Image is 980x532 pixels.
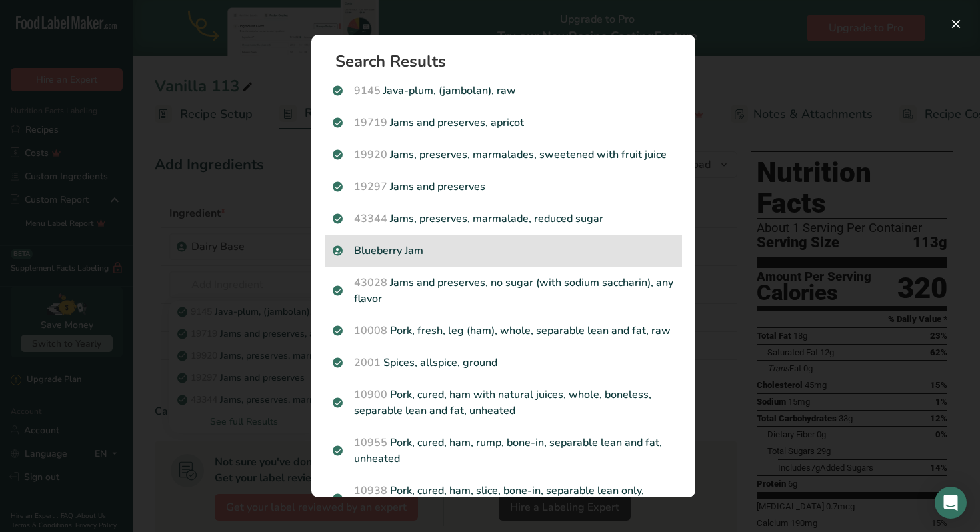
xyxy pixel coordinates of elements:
p: Blueberry Jam [333,243,674,259]
span: 9145 [354,83,381,98]
span: 19920 [354,147,387,162]
div: Open Intercom Messenger [935,487,967,519]
p: Pork, cured, ham, slice, bone-in, separable lean only, unheated [333,483,674,515]
span: 19297 [354,179,387,194]
span: 2001 [354,355,381,370]
p: Pork, cured, ham with natural juices, whole, boneless, separable lean and fat, unheated [333,387,674,419]
span: 10938 [354,483,387,498]
span: 43028 [354,275,387,290]
p: Pork, fresh, leg (ham), whole, separable lean and fat, raw [333,323,674,339]
p: Spices, allspice, ground [333,355,674,371]
p: Jams, preserves, marmalade, reduced sugar [333,211,674,227]
p: Jams, preserves, marmalades, sweetened with fruit juice [333,147,674,163]
h1: Search Results [335,53,682,69]
p: Java-plum, (jambolan), raw [333,83,674,99]
p: Jams and preserves, no sugar (with sodium saccharin), any flavor [333,275,674,307]
span: 19719 [354,115,387,130]
span: 10900 [354,387,387,402]
span: 10955 [354,435,387,450]
span: 43344 [354,211,387,226]
p: Jams and preserves, apricot [333,115,674,131]
p: Pork, cured, ham, rump, bone-in, separable lean and fat, unheated [333,435,674,467]
p: Jams and preserves [333,179,674,195]
span: 10008 [354,323,387,338]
